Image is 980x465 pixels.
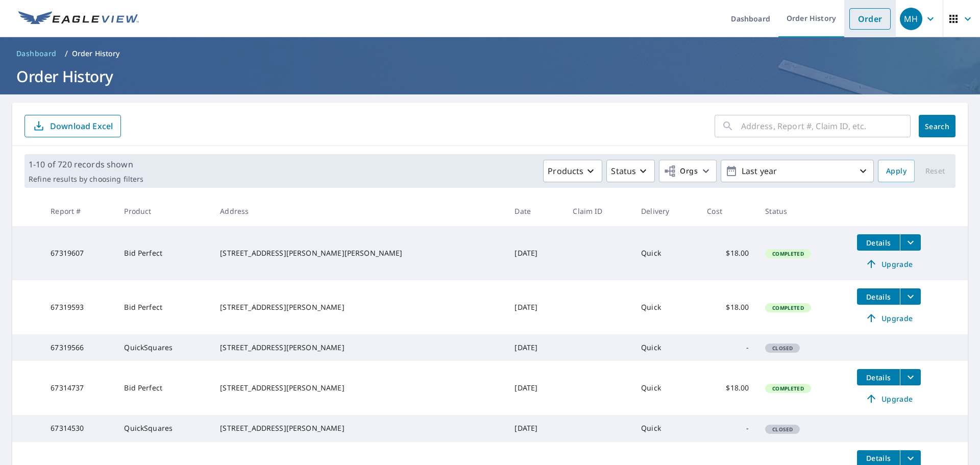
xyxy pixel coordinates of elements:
[878,160,915,182] button: Apply
[116,196,212,226] th: Product
[863,258,915,270] span: Upgrade
[116,334,212,361] td: QuickSquares
[766,345,799,352] span: Closed
[42,334,116,361] td: 67319566
[633,226,699,280] td: Quick
[42,280,116,334] td: 67319593
[863,373,894,382] span: Details
[29,175,143,184] p: Refine results by choosing filters
[116,415,212,442] td: QuickSquares
[633,361,699,415] td: Quick
[611,165,636,177] p: Status
[212,196,506,226] th: Address
[900,369,921,385] button: filesDropdownBtn-67314737
[506,196,565,226] th: Date
[659,160,717,182] button: Orgs
[606,160,655,182] button: Status
[757,196,849,226] th: Status
[664,165,698,178] span: Orgs
[927,121,947,131] span: Search
[12,66,968,87] h1: Order History
[116,280,212,334] td: Bid Perfect
[548,165,583,177] p: Products
[699,334,757,361] td: -
[857,369,900,385] button: detailsBtn-67314737
[886,165,906,178] span: Apply
[24,115,121,137] button: Download Excel
[766,250,810,257] span: Completed
[900,288,921,305] button: filesDropdownBtn-67319593
[72,48,120,59] p: Order History
[699,226,757,280] td: $18.00
[565,196,633,226] th: Claim ID
[919,115,955,137] button: Search
[18,11,139,27] img: EV Logo
[220,342,498,353] div: [STREET_ADDRESS][PERSON_NAME]
[42,361,116,415] td: 67314737
[900,234,921,251] button: filesDropdownBtn-67319607
[543,160,602,182] button: Products
[900,8,922,30] div: MH
[220,302,498,312] div: [STREET_ADDRESS][PERSON_NAME]
[766,426,799,433] span: Closed
[220,423,498,433] div: [STREET_ADDRESS][PERSON_NAME]
[863,453,894,463] span: Details
[738,162,857,180] p: Last year
[506,226,565,280] td: [DATE]
[633,334,699,361] td: Quick
[699,196,757,226] th: Cost
[16,48,57,59] span: Dashboard
[116,361,212,415] td: Bid Perfect
[506,361,565,415] td: [DATE]
[42,196,116,226] th: Report #
[42,415,116,442] td: 67314530
[699,361,757,415] td: $18.00
[857,256,921,272] a: Upgrade
[766,385,810,392] span: Completed
[220,383,498,393] div: [STREET_ADDRESS][PERSON_NAME]
[633,196,699,226] th: Delivery
[50,120,113,132] p: Download Excel
[506,280,565,334] td: [DATE]
[857,288,900,305] button: detailsBtn-67319593
[116,226,212,280] td: Bid Perfect
[857,234,900,251] button: detailsBtn-67319607
[863,292,894,302] span: Details
[12,45,61,62] a: Dashboard
[506,415,565,442] td: [DATE]
[633,280,699,334] td: Quick
[863,312,915,324] span: Upgrade
[863,393,915,405] span: Upgrade
[863,238,894,248] span: Details
[506,334,565,361] td: [DATE]
[699,415,757,442] td: -
[29,158,143,170] p: 1-10 of 720 records shown
[721,160,874,182] button: Last year
[12,45,968,62] nav: breadcrumb
[220,248,498,258] div: [STREET_ADDRESS][PERSON_NAME][PERSON_NAME]
[857,310,921,326] a: Upgrade
[849,8,891,30] a: Order
[42,226,116,280] td: 67319607
[741,112,911,140] input: Address, Report #, Claim ID, etc.
[633,415,699,442] td: Quick
[65,47,68,60] li: /
[857,390,921,407] a: Upgrade
[766,304,810,311] span: Completed
[699,280,757,334] td: $18.00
